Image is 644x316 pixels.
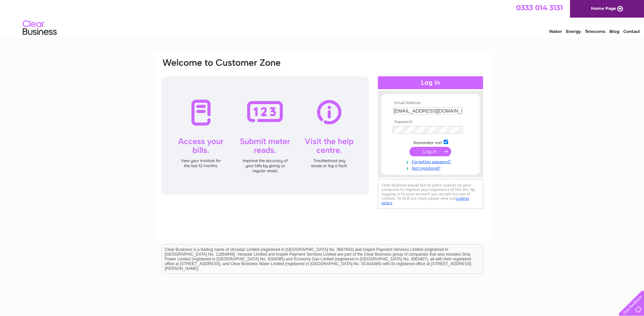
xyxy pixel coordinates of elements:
a: Energy [566,29,581,34]
a: Water [549,29,562,34]
div: Clear Business is a trading name of Verastar Limited (registered in [GEOGRAPHIC_DATA] No. 3667643... [162,4,483,33]
a: Telecoms [585,29,605,34]
img: logo.png [22,18,57,38]
a: Blog [609,29,619,34]
td: Remember me? [391,139,470,145]
a: 0333 014 3131 [516,3,563,12]
a: Forgotten password? [393,158,470,164]
th: Password: [391,120,470,124]
a: Not registered? [393,164,470,171]
input: Submit [409,147,451,156]
th: Email Address: [391,101,470,105]
a: Contact [623,29,640,34]
a: cookies policy [382,196,469,205]
div: Clear Business would like to place cookies on your computer to improve your experience of the sit... [378,179,483,209]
